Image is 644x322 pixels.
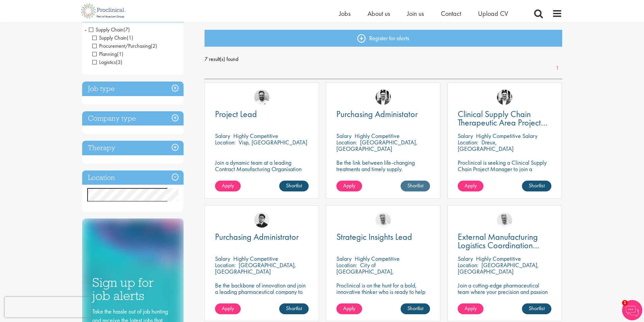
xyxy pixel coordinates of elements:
[522,181,551,191] a: Shortlist
[343,305,355,312] span: Apply
[336,138,357,146] span: Location:
[222,305,234,312] span: Apply
[222,182,234,189] span: Apply
[458,255,473,262] span: Salary
[279,303,309,314] a: Shortlist
[497,90,512,105] img: Edward Little
[339,9,351,18] a: Jobs
[376,90,391,105] a: Edward Little
[82,82,184,96] h3: Job type
[552,64,562,72] a: 1
[458,233,551,250] a: External Manufacturing Logistics Coordination Support
[215,261,296,275] p: [GEOGRAPHIC_DATA], [GEOGRAPHIC_DATA]
[458,261,478,269] span: Location:
[458,110,551,127] a: Clinical Supply Chain Therapeutic Area Project Manager
[254,90,269,105] img: Emile De Beer
[458,261,539,275] p: [GEOGRAPHIC_DATA], [GEOGRAPHIC_DATA]
[205,30,562,47] a: Register for alerts
[92,276,173,302] h3: Sign up for job alerts
[336,138,418,153] p: [GEOGRAPHIC_DATA], [GEOGRAPHIC_DATA]
[407,9,424,18] a: Join us
[622,300,642,320] img: Chatbot
[464,305,477,312] span: Apply
[215,233,309,241] a: Purchasing Administrator
[401,181,430,191] a: Shortlist
[215,231,299,243] span: Purchasing Administrator
[476,255,521,262] p: Highly Competitive
[355,132,400,140] p: Highly Competitive
[522,303,551,314] a: Shortlist
[336,261,357,269] span: Location:
[215,282,309,308] p: Be the backbone of innovation and join a leading pharmaceutical company to help keep life-changin...
[336,231,412,243] span: Strategic Insights Lead
[458,231,539,259] span: External Manufacturing Logistics Coordination Support
[336,181,362,191] a: Apply
[458,282,551,308] p: Join a cutting-edge pharmaceutical team where your precision and passion for supply chain will he...
[5,297,91,317] iframe: reCAPTCHA
[82,111,184,126] h3: Company type
[458,132,473,140] span: Salary
[92,42,151,49] span: Procurement/Purchasing
[458,108,547,137] span: Clinical Supply Chain Therapeutic Area Project Manager
[355,255,400,262] p: Highly Competitive
[401,303,430,314] a: Shortlist
[336,282,430,308] p: Proclinical is on the hunt for a bold, innovative thinker who is ready to help push the boundarie...
[336,108,418,120] span: Purchasing Administator
[215,181,241,191] a: Apply
[233,255,278,262] p: Highly Competitive
[215,132,230,140] span: Salary
[85,24,87,34] span: -
[215,138,236,146] span: Location:
[215,108,257,120] span: Project Lead
[336,303,362,314] a: Apply
[239,138,307,146] p: Visp, [GEOGRAPHIC_DATA]
[215,303,241,314] a: Apply
[441,9,461,18] a: Contact
[215,261,236,269] span: Location:
[205,54,562,64] span: 7 result(s) found
[336,255,352,262] span: Salary
[279,181,309,191] a: Shortlist
[127,34,133,41] span: (1)
[117,50,123,57] span: (1)
[215,110,309,118] a: Project Lead
[92,59,116,66] span: Logistics
[82,141,184,155] h3: Therapy
[92,34,133,41] span: Supply Chain
[89,26,130,33] span: Supply Chain
[92,50,123,57] span: Planning
[367,9,390,18] a: About us
[376,212,391,228] img: Joshua Bye
[476,132,538,140] p: Highly Competitive Salary
[458,181,483,191] a: Apply
[336,159,430,172] p: Be the link between life-changing treatments and timely supply.
[92,42,157,49] span: Procurement/Purchasing
[151,42,157,49] span: (2)
[116,59,122,66] span: (3)
[254,212,269,228] img: Todd Wigmore
[497,212,512,228] img: Joshua Bye
[336,110,430,118] a: Purchasing Administator
[123,26,130,33] span: (7)
[458,303,483,314] a: Apply
[458,138,514,153] p: Dreux, [GEOGRAPHIC_DATA]
[622,300,628,306] span: 1
[89,26,123,33] span: Supply Chain
[464,182,477,189] span: Apply
[478,9,508,18] a: Upload CV
[458,138,478,146] span: Location:
[233,132,278,140] p: Highly Competitive
[336,233,430,241] a: Strategic Insights Lead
